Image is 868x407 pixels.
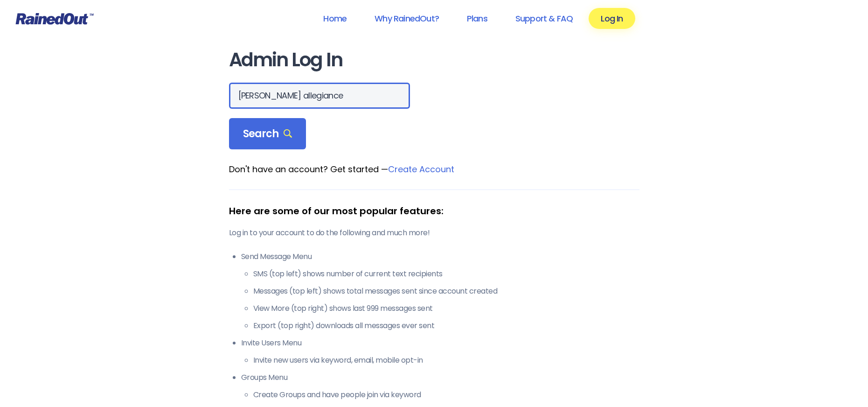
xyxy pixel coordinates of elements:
a: Log In [589,8,635,29]
li: Export (top right) downloads all messages ever sent [253,320,639,331]
li: Invite Users Menu [241,337,639,366]
li: Messages (top left) shows total messages sent since account created [253,286,639,297]
li: Invite new users via keyword, email, mobile opt-in [253,355,639,366]
h1: Admin Log In [229,49,639,70]
a: Why RainedOut? [362,8,451,29]
p: Log in to your account to do the following and much more! [229,227,639,239]
a: Plans [455,8,500,29]
a: Home [311,8,359,29]
li: Groups Menu [241,372,639,400]
div: Search [229,118,306,150]
a: Support & FAQ [503,8,585,29]
li: Send Message Menu [241,251,639,331]
li: Create Groups and have people join via keyword [253,389,639,400]
li: View More (top right) shows last 999 messages sent [253,303,639,314]
span: Search [243,127,292,140]
div: Here are some of our most popular features: [229,204,639,218]
a: Create Account [388,163,454,175]
li: SMS (top left) shows number of current text recipients [253,268,639,280]
input: Search Orgs… [229,83,410,109]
